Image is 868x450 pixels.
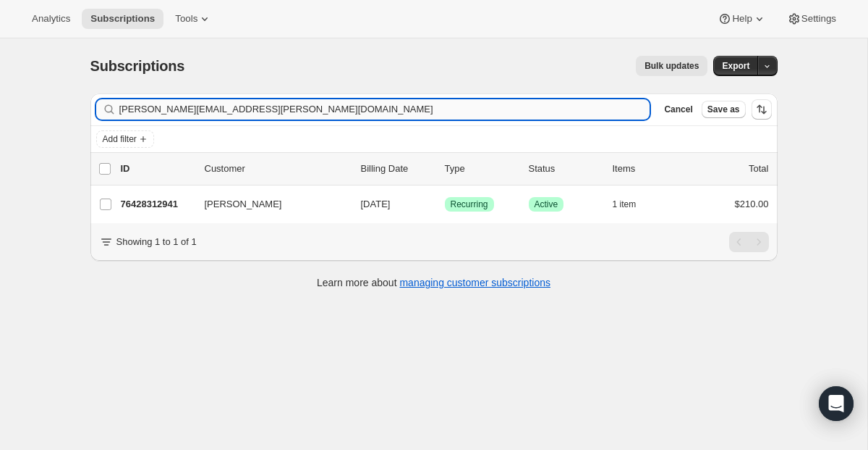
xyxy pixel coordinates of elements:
button: Help [709,9,775,29]
p: Customer [205,162,349,176]
button: Export [713,56,758,76]
p: ID [121,162,193,176]
span: 1 item [613,199,637,210]
input: Filter subscribers [119,99,650,120]
span: Settings [801,13,836,25]
button: [PERSON_NAME] [196,193,341,216]
span: Cancel [664,104,692,115]
div: IDCustomerBilling DateTypeStatusItemsTotal [121,162,769,176]
span: Active [535,199,558,210]
p: Showing 1 to 1 of 1 [116,235,197,249]
span: Analytics [32,13,70,25]
p: Status [529,162,601,176]
a: managing customer subscriptions [399,277,550,288]
button: Tools [166,9,221,29]
span: Add filter [103,133,137,145]
button: 1 item [613,194,652,214]
span: Help [732,13,752,25]
button: Analytics [23,9,79,29]
span: Tools [175,13,197,25]
span: Bulk updates [644,60,699,72]
span: Recurring [451,199,488,210]
p: Learn more about [317,275,550,290]
div: Open Intercom Messenger [819,386,854,421]
button: Subscriptions [82,9,163,29]
button: Sort the results [752,99,772,120]
button: Add filter [96,130,154,148]
div: Items [613,162,685,176]
span: $210.00 [735,199,769,209]
button: Bulk updates [636,56,707,76]
button: Cancel [658,101,698,118]
span: Subscriptions [90,58,185,74]
span: Export [722,60,749,72]
button: Settings [778,9,845,29]
button: Save as [702,101,746,118]
span: [DATE] [361,199,391,209]
nav: Pagination [729,232,769,252]
p: Billing Date [361,162,433,176]
p: Total [749,162,768,176]
span: Save as [707,104,740,115]
div: 76428312941[PERSON_NAME][DATE]SuccessRecurringSuccessActive1 item$210.00 [121,194,769,214]
div: Type [445,162,517,176]
p: 76428312941 [121,197,193,212]
span: Subscriptions [90,13,155,25]
span: [PERSON_NAME] [205,197,282,212]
